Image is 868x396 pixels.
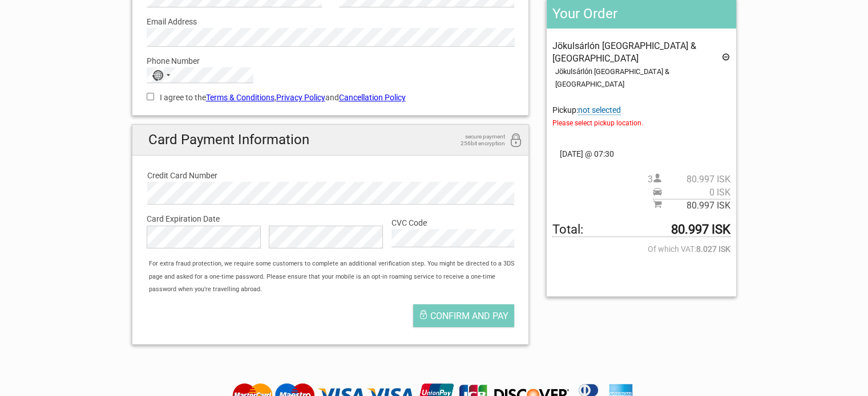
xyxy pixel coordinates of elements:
[143,258,528,296] div: For extra fraud protection, we require some customers to complete an additional verification step...
[16,20,129,29] p: We're away right now. Please check back later!
[147,55,515,67] label: Phone Number
[662,186,730,199] span: 0 ISK
[132,125,529,155] h2: Card Payment Information
[552,105,730,129] span: Pickup:
[147,68,176,83] button: Selected country
[648,173,730,186] span: 3 person(s)
[147,169,514,182] label: Credit Card Number
[131,18,145,31] button: Open LiveChat chat widget
[662,173,730,186] span: 80.997 ISK
[653,186,730,199] span: Pickup price
[448,133,505,147] span: secure payment 256bit encryption
[552,243,730,255] span: Of which VAT:
[147,15,515,28] label: Email Address
[147,91,515,104] label: I agree to the , and
[653,199,730,212] span: Subtotal
[552,40,696,64] span: Jökulsárlón [GEOGRAPHIC_DATA] & [GEOGRAPHIC_DATA]
[391,217,514,229] label: CVC Code
[555,66,730,91] div: Jökulsárlón [GEOGRAPHIC_DATA] & [GEOGRAPHIC_DATA]
[578,105,621,115] span: Change pickup place
[552,148,730,160] span: [DATE] @ 07:30
[339,93,406,102] a: Cancellation Policy
[671,223,730,236] strong: 80.997 ISK
[430,311,508,321] span: Confirm and pay
[276,93,325,102] a: Privacy Policy
[696,243,730,255] strong: 8.027 ISK
[413,304,514,327] button: Confirm and pay
[509,133,523,149] i: 256bit encryption
[147,213,515,225] label: Card Expiration Date
[662,199,730,212] span: 80.997 ISK
[552,117,730,129] span: Please select pickup location.
[552,223,730,236] span: Total to be paid
[206,93,274,102] a: Terms & Conditions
